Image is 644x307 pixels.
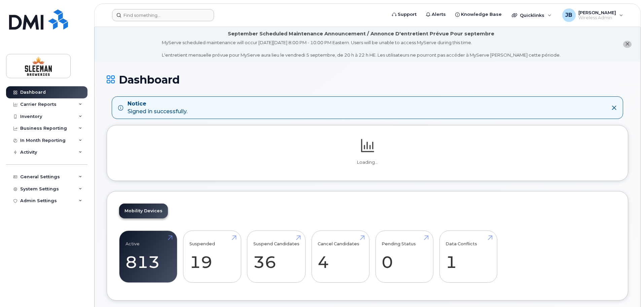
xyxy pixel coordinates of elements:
a: Mobility Devices [119,204,168,218]
div: Signed in successfully. [128,100,187,116]
div: MyServe scheduled maintenance will occur [DATE][DATE] 8:00 PM - 10:00 PM Eastern. Users will be u... [162,39,561,58]
a: Cancel Candidates 4 [318,235,363,279]
a: Data Conflicts 1 [445,235,491,279]
strong: Notice [128,100,187,108]
a: Pending Status 0 [382,235,427,279]
a: Suspend Candidates 36 [253,235,299,279]
button: close notification [623,41,632,48]
p: Loading... [119,159,616,165]
div: September Scheduled Maintenance Announcement / Annonce D'entretient Prévue Pour septembre [228,30,494,37]
h1: Dashboard [107,74,628,86]
a: Active 813 [126,235,171,279]
a: Suspended 19 [189,235,235,279]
